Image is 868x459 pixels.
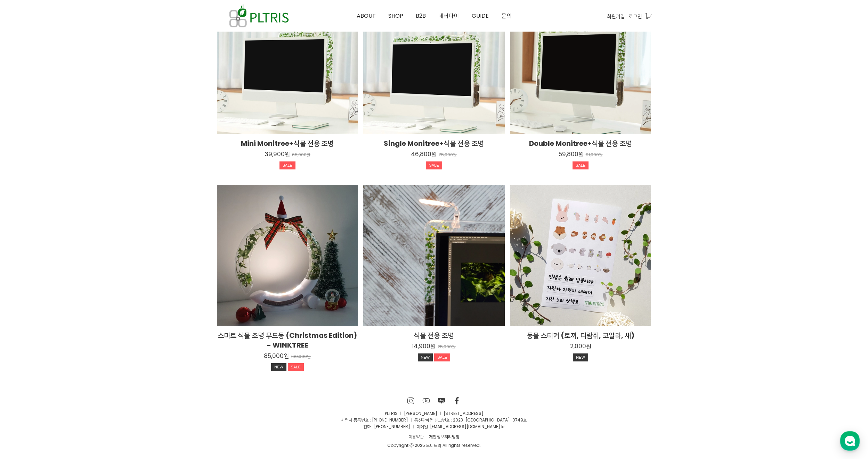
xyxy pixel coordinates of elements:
div: SALE [426,161,442,170]
div: NEW [573,353,588,362]
a: Mini Monitree+식물 전용 조명 39,900원 65,000원 SALE [217,139,358,172]
p: 91,000원 [586,152,603,158]
span: 네버다이 [438,12,459,20]
a: 네버다이 [432,0,465,32]
a: 개인정보처리방침 [427,433,462,441]
p: 2,000원 [570,342,591,350]
a: Double Monitree+식물 전용 조명 59,800원 91,000원 SALE [510,139,651,172]
p: 85,000원 [264,352,289,360]
a: ABOUT [350,0,382,32]
a: 대화 [46,220,90,237]
h2: 식물 전용 조명 [363,331,505,340]
div: SALE [279,161,295,170]
p: 14,900원 [412,342,436,350]
a: 문의 [495,0,518,32]
a: B2B [409,0,432,32]
a: 스마트 식물 조명 무드등 (Christmas Edition) - WINKTREE 85,000원 160,000원 NEWSALE [217,331,358,374]
p: 59,800원 [559,150,584,158]
div: SALE [288,363,304,372]
h2: 동물 스티커 (토끼, 다람쥐, 코알라, 새) [510,331,651,340]
a: SHOP [382,0,409,32]
div: Copyright ⓒ 2025 모니트리 All rights reserved. [217,442,651,449]
span: SHOP [388,12,403,20]
p: 25,000원 [438,344,456,350]
span: 문의 [501,12,512,20]
a: 로그인 [628,12,642,20]
h2: Mini Monitree+식물 전용 조명 [217,139,358,148]
p: 전화 : [PHONE_NUMBER] ㅣ 이메일 : .kr [217,423,651,430]
span: B2B [416,12,426,20]
span: ABOUT [357,12,376,20]
div: NEW [271,363,286,372]
a: 동물 스티커 (토끼, 다람쥐, 코알라, 새) 2,000원 NEW [510,331,651,364]
span: 설정 [107,231,116,236]
div: SALE [434,353,450,362]
span: GUIDE [472,12,489,20]
p: 160,000원 [291,354,311,359]
h2: 스마트 식물 조명 무드등 (Christmas Edition) - WINKTREE [217,331,358,350]
a: [EMAIL_ADDRESS][DOMAIN_NAME] [430,424,500,429]
p: 75,000원 [439,152,457,158]
p: 46,800원 [411,150,437,158]
a: 홈 [2,220,46,237]
p: 65,000원 [292,152,310,158]
div: SALE [573,161,589,170]
div: NEW [418,353,433,362]
a: Single Monitree+식물 전용 조명 46,800원 75,000원 SALE [363,139,505,172]
a: 이용약관 [406,433,427,441]
a: GUIDE [465,0,495,32]
a: 설정 [90,220,133,237]
p: 39,900원 [265,150,290,158]
a: 회원가입 [607,12,625,20]
a: 식물 전용 조명 14,900원 25,000원 NEWSALE [363,331,505,364]
p: PLTRIS ㅣ [PERSON_NAME] ㅣ [STREET_ADDRESS] [217,410,651,417]
h2: Double Monitree+식물 전용 조명 [510,139,651,148]
span: 대화 [64,231,72,236]
span: 홈 [22,231,26,236]
h2: Single Monitree+식물 전용 조명 [363,139,505,148]
p: 사업자 등록번호 : [PHONE_NUMBER] ㅣ 통신판매업 신고번호 : 2023-[GEOGRAPHIC_DATA]-0749호 [217,417,651,423]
